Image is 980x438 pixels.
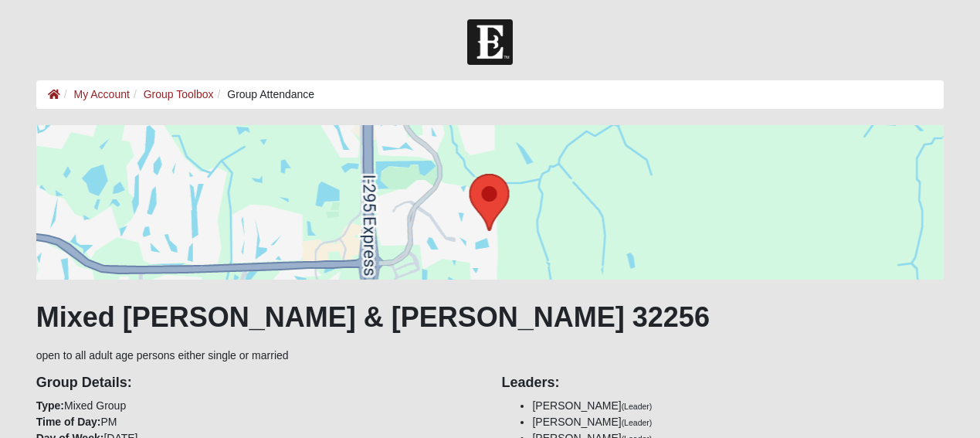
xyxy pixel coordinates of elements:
li: [PERSON_NAME] [532,398,944,414]
h1: Mixed [PERSON_NAME] & [PERSON_NAME] 32256 [36,300,944,334]
li: Group Attendance [213,87,314,103]
img: Church of Eleven22 Logo [467,19,513,65]
h4: Leaders: [501,375,944,392]
strong: Type: [36,399,64,412]
a: My Account [74,88,130,100]
a: Group Toolbox [144,88,214,100]
small: (Leader) [622,402,653,411]
h4: Group Details: [36,375,479,392]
